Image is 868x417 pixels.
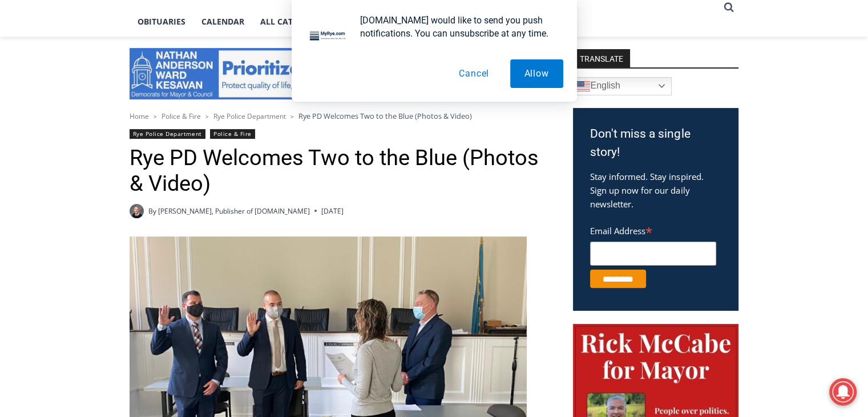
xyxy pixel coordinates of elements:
div: / [127,97,130,108]
time: [DATE] [321,206,344,216]
button: Cancel [445,59,503,88]
div: Co-sponsored by Westchester County Parks [119,34,159,94]
label: Email Address [590,219,716,240]
span: > [205,113,209,121]
h3: Don't miss a single story! [590,125,721,161]
nav: Breadcrumbs [130,110,543,122]
h1: Rye PD Welcomes Two to the Blue (Photos & Video) [130,145,543,197]
span: Intern @ [DOMAIN_NAME] [298,114,529,139]
span: Rye PD Welcomes Two to the Blue (Photos & Video) [298,111,472,121]
img: s_800_29ca6ca9-f6cc-433c-a631-14f6620ca39b.jpeg [1,1,114,114]
a: [PERSON_NAME], Publisher of [DOMAIN_NAME] [158,206,310,216]
div: "[PERSON_NAME] and I covered the [DATE] Parade, which was a really eye opening experience as I ha... [288,1,539,111]
span: > [154,113,157,121]
div: [DOMAIN_NAME] would like to send you push notifications. You can unsubscribe at any time. [351,14,563,40]
button: Allow [510,59,563,88]
span: > [290,113,294,121]
a: [PERSON_NAME] Read Sanctuary Fall Fest: [DATE] [1,114,165,142]
p: Stay informed. Stay inspired. Sign up now for our daily newsletter. [590,170,721,211]
span: By [148,206,156,216]
a: Author image [130,204,144,218]
a: Rye Police Department [213,111,286,121]
a: Home [130,111,149,121]
a: Intern @ [DOMAIN_NAME] [274,111,553,142]
h4: [PERSON_NAME] Read Sanctuary Fall Fest: [DATE] [9,115,146,141]
a: Police & Fire [210,129,255,139]
div: 6 [133,97,138,108]
img: notification icon [305,14,351,59]
div: 1 [119,97,124,108]
a: Police & Fire [162,111,201,121]
a: Rye Police Department [130,129,205,139]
